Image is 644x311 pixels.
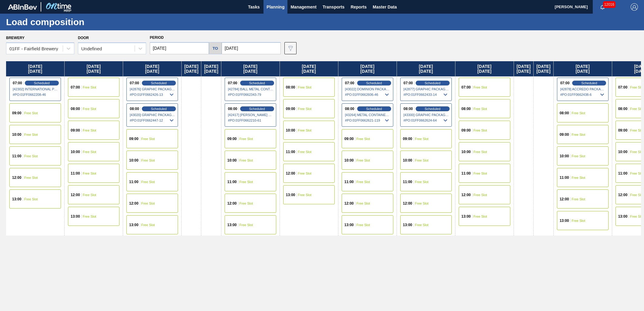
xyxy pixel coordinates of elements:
div: [DATE] [DATE] [221,61,280,76]
span: Scheduled [366,81,382,85]
span: 13:00 [560,219,569,222]
div: [DATE] [DATE] [514,61,533,76]
span: 13:00 [618,215,628,218]
span: [42417] Brooks and Whittle - Saint Louis - 0008221115 [228,113,273,117]
span: Free Slot [298,85,312,89]
span: Free Slot [630,172,644,175]
div: [DATE] [DATE] [534,61,553,76]
span: Management [290,3,317,11]
span: Scheduled [249,107,265,111]
span: 09:00 [12,111,22,115]
span: Free Slot [474,85,487,89]
span: Scheduled [151,81,167,85]
span: 11:00 [12,154,22,158]
span: 08:00 [618,107,628,111]
span: 10:00 [344,159,354,162]
span: 07:00 [404,81,413,85]
span: Free Slot [240,137,253,141]
span: 13:00 [129,223,139,227]
span: 12:00 [403,202,412,205]
span: 12:00 [344,202,354,205]
input: mm/dd/yyyy [150,42,209,54]
span: 09:00 [344,137,354,141]
span: [42877] GRAPHIC PACKAGING INTERNATIONA - 0008221069 [404,87,449,91]
span: # PO : 01FF0662447-12 [130,117,175,124]
span: 08:00 [228,107,237,111]
span: Free Slot [298,107,312,111]
span: 08:00 [461,107,471,111]
span: 10:00 [461,150,471,154]
span: Free Slot [572,197,585,201]
span: Free Slot [572,176,585,179]
span: Period [150,35,164,40]
span: Free Slot [415,202,429,205]
span: Free Slot [83,107,96,111]
div: Undefined [81,46,102,51]
span: Free Slot [474,215,487,218]
span: 13:00 [71,215,80,218]
span: Free Slot [83,85,96,89]
span: # PO : 01FF0662606-46 [345,91,391,98]
span: 09:00 [286,107,295,111]
div: [DATE] [DATE] [65,61,123,76]
div: [DATE] [DATE] [338,61,397,76]
span: Free Slot [24,197,38,201]
span: Free Slot [83,172,96,175]
span: Tasks [247,3,260,11]
span: Free Slot [24,176,38,179]
span: [42784] BALL METAL CONTAINER GROUP - 0008342641 [228,87,273,91]
span: [42876] GRAPHIC PACKAGING INTERNATIONA - 0008221069 [130,87,175,91]
span: Free Slot [298,129,312,132]
img: icon-filter-gray [287,45,294,52]
span: 11:00 [344,180,354,184]
span: Free Slot [24,133,38,136]
span: 12016 [603,1,615,8]
span: 12:00 [129,202,139,205]
span: 11:00 [129,180,139,184]
span: Scheduled [249,81,265,85]
span: Scheduled [425,81,441,85]
span: 09:00 [71,129,80,132]
span: [43022] DOMINION PACKAGING, INC. - 0008325026 [345,87,391,91]
span: Free Slot [630,85,644,89]
label: Door [78,36,89,40]
span: Free Slot [357,223,370,227]
span: Free Slot [415,159,429,162]
span: 12:00 [560,197,569,201]
span: Free Slot [357,159,370,162]
input: mm/dd/yyyy [222,42,281,54]
span: 10:00 [560,154,569,158]
span: Free Slot [630,129,644,132]
div: [DATE] [DATE] [397,61,455,76]
span: # PO : 01FF0662621-119 [345,117,391,124]
span: 07:00 [228,81,237,85]
span: Free Slot [298,193,312,197]
span: Scheduled [151,107,167,111]
span: Free Slot [630,150,644,154]
span: 11:00 [461,172,471,175]
span: 08:00 [345,107,354,111]
span: 09:00 [129,137,139,141]
span: 09:00 [560,133,569,136]
span: Free Slot [298,172,312,175]
span: Free Slot [474,193,487,197]
div: [DATE] [DATE] [182,61,201,76]
span: Master Data [373,3,397,11]
span: 12:00 [286,172,295,175]
span: Free Slot [357,180,370,184]
span: Transports [323,3,344,11]
span: 13:00 [344,223,354,227]
h1: Load composition [6,18,114,25]
span: Free Slot [474,150,487,154]
span: Free Slot [415,137,429,141]
span: 07:00 [618,85,628,89]
span: 11:00 [618,172,628,175]
span: Free Slot [83,193,96,197]
span: 10:00 [71,150,80,154]
span: [43300] GRAPHIC PACKAGING INTERNATIONA - 0008221069 [404,113,449,117]
span: Free Slot [240,202,253,205]
span: 11:00 [403,180,412,184]
span: 08:00 [560,111,569,115]
span: 12:00 [227,202,237,205]
span: Free Slot [141,223,155,227]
